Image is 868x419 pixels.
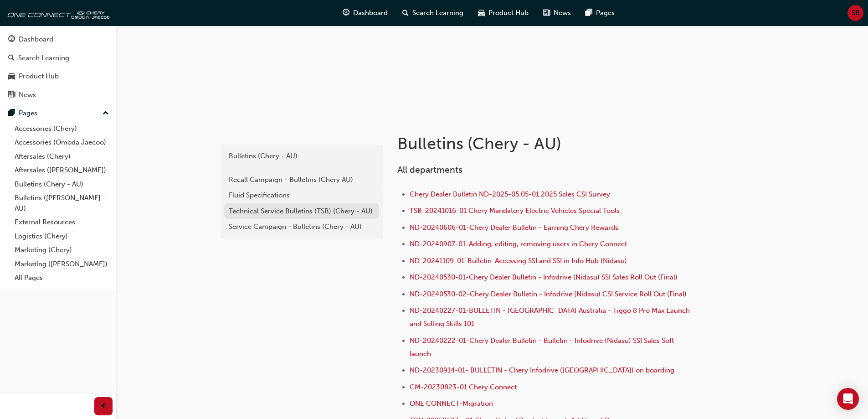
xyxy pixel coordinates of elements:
a: Marketing ([PERSON_NAME]) [11,257,113,271]
span: Dashboard [353,8,388,18]
span: pages-icon [8,109,15,118]
div: Product Hub [19,71,59,82]
a: Search Learning [4,50,113,67]
a: Product Hub [4,68,113,85]
span: search-icon [8,54,15,62]
a: ND-20240530-02-Chery Dealer Bulletin - Infodrive (Nidasu) CSI Service Roll Out (Final) [410,290,687,298]
a: Recall Campaign - Bulletins (Chery AU) [224,172,379,188]
a: News [4,87,113,103]
a: Marketing (Chery) [11,243,113,257]
span: car-icon [8,72,15,81]
a: Bulletins (Chery - AU) [11,177,113,191]
a: ONE CONNECT-Migration [410,399,493,408]
span: Search Learning [412,8,463,18]
a: Bulletins (Chery - AU) [224,148,379,164]
span: All departments [397,165,462,175]
a: CM-20230823-01 Chery Connect [410,383,517,391]
a: Technical Service Bulletins (TSB) (Chery - AU) [224,203,379,219]
span: Pages [596,8,615,18]
a: ND-20240606-01-Chery Dealer Bulletin - Earning Chery Rewards [410,223,618,232]
a: guage-iconDashboard [335,4,395,22]
span: up-icon [103,108,109,119]
a: Fluid Specifications [224,187,379,203]
span: News [554,8,571,18]
a: Accessories (Chery) [11,122,113,136]
div: Bulletins (Chery - AU) [229,151,375,161]
div: Recall Campaign - Bulletins (Chery AU) [229,175,375,185]
a: All Pages [11,271,113,285]
a: pages-iconPages [578,4,622,22]
span: pages-icon [586,7,592,19]
a: TSB-20241016-01 Chery Mandatory Electric Vehicles Special Tools [410,207,620,215]
div: News [19,90,36,100]
a: car-iconProduct Hub [471,4,536,22]
a: ND-20241109-01-Bulletin-Accessing SSI and SSI in Info Hub (Nidasu) [410,257,627,265]
span: news-icon [543,7,550,19]
a: Aftersales ([PERSON_NAME]) [11,163,113,177]
a: Chery Dealer Bulletin ND-2025-05.05-01 2025 Sales CSI Survey [410,190,610,198]
span: news-icon [8,91,15,99]
span: search-icon [402,7,409,19]
span: car-icon [478,7,485,19]
a: Bulletins ([PERSON_NAME] - AU) [11,191,113,215]
div: Technical Service Bulletins (TSB) (Chery - AU) [229,206,375,217]
div: Search Learning [18,53,69,63]
div: Dashboard [19,34,53,45]
a: ND-20240907-01-Adding, editing, removing users in Chery Connect [410,240,627,248]
div: Service Campaign - Bulletins (Chery - AU) [229,222,375,232]
a: news-iconNews [536,4,578,22]
div: Fluid Specifications [229,190,375,201]
a: ND-20240222-01-Chery Dealer Bulletin - Bulletin - Infodrive (Nidasu) SSI Sales Soft launch [410,336,676,358]
button: Pages [4,105,113,122]
a: ND-20240227-01-BULLETIN - [GEOGRAPHIC_DATA] Australia - Tiggo 8 Pro Max Launch and Selling Skills... [410,306,692,328]
span: Product Hub [488,8,529,18]
div: Pages [19,108,37,119]
span: prev-icon [100,401,107,412]
a: Accessories (Omoda Jaecoo) [11,135,113,150]
span: SB [852,8,860,18]
a: External Resources [11,215,113,229]
a: ND-20240530-01-Chery Dealer Bulletin - Infodrive (Nidasu) SSI Sales Roll Out (Final) [410,273,678,281]
h1: Bulletins (Chery - AU) [397,134,696,154]
a: ND-20230914-01- BULLETIN - Chery Infodrive ([GEOGRAPHIC_DATA]) on boarding [410,366,674,374]
a: Logistics (Chery) [11,229,113,243]
div: Open Intercom Messenger [837,388,859,410]
a: Aftersales (Chery) [11,150,113,164]
a: search-iconSearch Learning [395,4,471,22]
span: guage-icon [343,7,349,19]
a: Dashboard [4,31,113,48]
img: oneconnect [5,4,109,22]
a: Service Campaign - Bulletins (Chery - AU) [224,219,379,235]
button: DashboardSearch LearningProduct HubNews [4,29,113,105]
button: SB [847,5,863,21]
span: guage-icon [8,36,15,44]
